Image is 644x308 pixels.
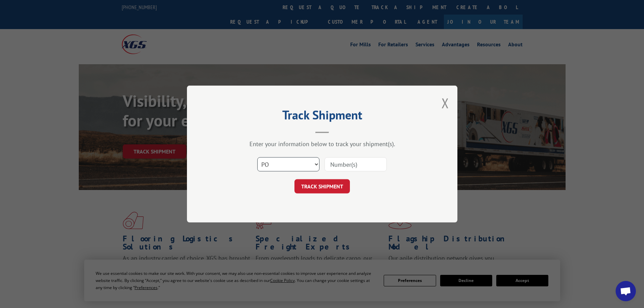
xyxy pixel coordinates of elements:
button: Close modal [442,94,449,112]
h2: Track Shipment [221,110,424,123]
button: TRACK SHIPMENT [294,179,350,193]
div: Enter your information below to track your shipment(s). [221,140,424,148]
input: Number(s) [325,157,387,171]
div: Open chat [616,281,636,301]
